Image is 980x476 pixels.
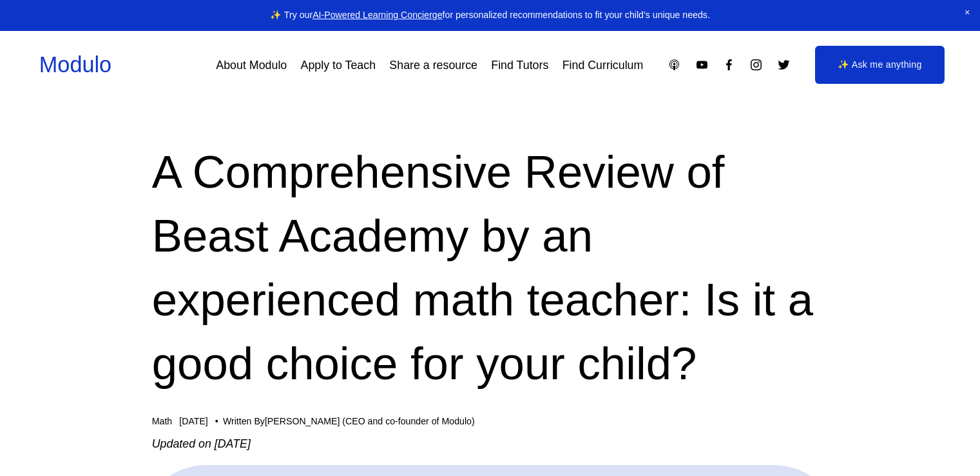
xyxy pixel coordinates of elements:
a: YouTube [695,58,709,72]
a: Math [152,416,172,426]
a: Apply to Teach [301,54,376,77]
a: Find Curriculum [562,54,644,77]
em: Updated on [DATE] [152,437,251,450]
a: Instagram [749,58,763,72]
a: Modulo [39,52,111,77]
h1: A Comprehensive Review of Beast Academy by an experienced math teacher: Is it a good choice for y... [152,140,829,395]
a: Share a resource [389,54,477,77]
div: Written By [223,416,475,427]
a: [PERSON_NAME] (CEO and co-founder of Modulo) [265,416,475,426]
span: [DATE] [179,416,208,426]
a: Facebook [722,58,736,72]
a: AI-Powered Learning Concierge [312,10,442,20]
a: ✨ Ask me anything [815,46,945,84]
a: Apple Podcasts [668,58,681,72]
a: About Modulo [216,54,287,77]
a: Twitter [777,58,791,72]
a: Find Tutors [491,54,548,77]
